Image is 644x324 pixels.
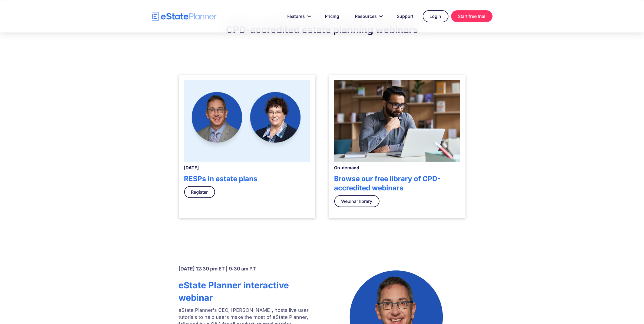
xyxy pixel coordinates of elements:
a: Features [281,11,316,22]
strong: [DATE] [184,165,199,170]
a: home [152,12,217,21]
a: Start free trial [451,10,493,22]
a: Resources [349,11,388,22]
a: Support [391,11,420,22]
a: Register [184,186,215,198]
a: Webinar library [334,195,379,207]
strong: [DATE] 12:30 pm ET | 9:30 am PT [179,266,256,272]
strong: RESPs in estate plans [184,174,258,183]
a: Pricing [319,11,346,22]
strong: eState Planner interactive webinar [179,280,289,303]
strong: On-demand [334,165,359,170]
a: Login [423,10,448,22]
h4: Browse our free library of CPD-accredited webinars [334,174,460,193]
